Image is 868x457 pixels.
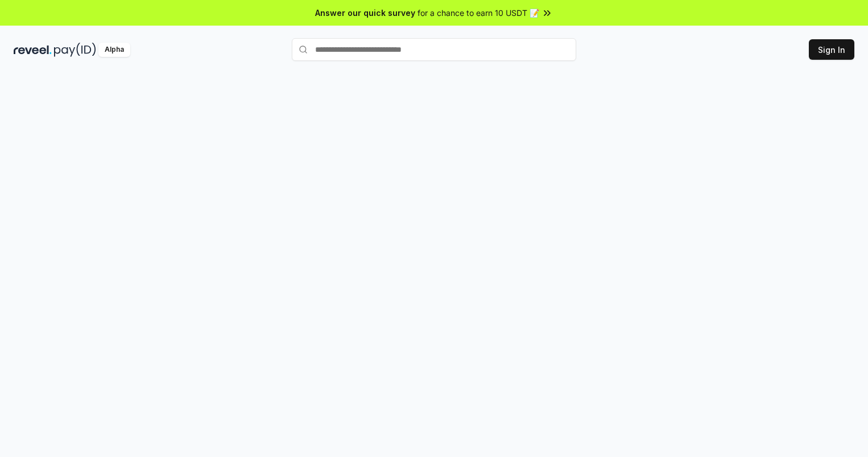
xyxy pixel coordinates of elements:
span: for a chance to earn 10 USDT 📝 [418,7,539,19]
div: Alpha [98,43,130,57]
img: reveel_dark [14,43,52,57]
span: Answer our quick survey [315,7,415,19]
img: pay_id [54,43,96,57]
button: Sign In [809,39,854,60]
